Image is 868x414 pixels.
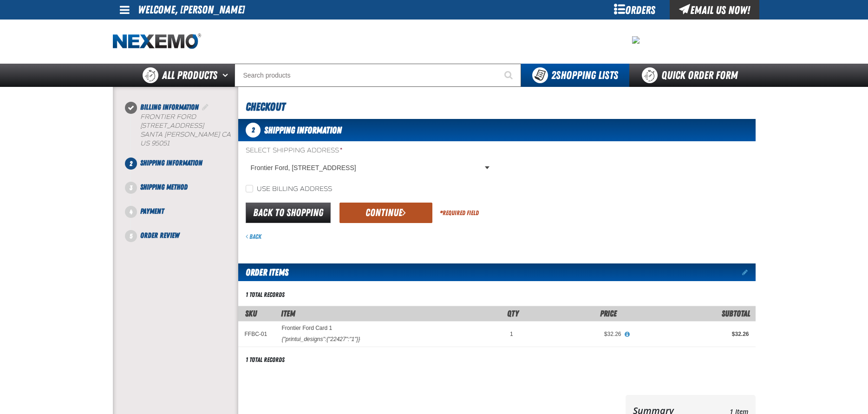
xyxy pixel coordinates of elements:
li: Shipping Information. Step 2 of 5. Not Completed [131,158,238,182]
li: Order Review. Step 5 of 5. Not Completed [131,230,238,241]
span: US [140,139,150,147]
span: Order Review [140,231,179,240]
span: 3 [125,182,137,194]
img: Nexemo logo [113,33,201,50]
input: Use billing address [246,185,253,192]
span: 1 [510,331,513,337]
span: Payment [140,207,164,216]
span: Frontier Ford, [STREET_ADDRESS] [251,163,483,173]
label: Use billing address [246,185,332,194]
span: CA [222,131,231,138]
button: Continue [339,203,432,223]
a: Back to Shopping [246,203,331,223]
span: Shipping Information [264,125,342,136]
span: [STREET_ADDRESS] [140,122,204,130]
span: Item [281,309,295,318]
td: FFBC-01 [238,321,275,347]
img: a16c09d2614d0dd13c7523e6b8547ec9.png [632,36,640,44]
button: Start Searching [498,64,521,87]
li: Shipping Method. Step 3 of 5. Not Completed [131,182,238,206]
h2: Order Items [238,263,288,281]
input: Search [235,64,521,87]
div: $32.26 [526,330,621,338]
span: Subtotal [722,309,750,318]
span: 2 [246,123,261,138]
nav: Checkout steps. Current step is Shipping Information. Step 2 of 5 [124,102,238,241]
span: Shopping Lists [551,69,618,82]
span: Frontier Ford [140,113,196,121]
div: $32.26 [634,330,749,338]
strong: 2 [551,69,556,82]
div: 1 total records [246,290,285,299]
li: Billing Information. Step 1 of 5. Completed [131,102,238,158]
a: Quick Order Form [629,64,755,87]
span: SANTA [PERSON_NAME] [140,131,220,138]
li: Payment. Step 4 of 5. Not Completed [131,206,238,230]
a: Back [246,233,261,240]
span: 2 [125,158,137,170]
div: {"printui_designs":{"22427":"1"}} [282,335,360,343]
div: 1 total records [246,355,285,364]
button: You have 2 Shopping Lists. Open to view details [521,64,629,87]
label: Select Shipping Address [246,146,493,155]
span: Shipping Method [140,183,188,191]
span: All Products [162,67,217,84]
div: Required Field [440,209,479,217]
span: Billing Information [140,103,199,112]
a: Edit Billing Information [201,103,210,112]
span: Shipping Information [140,158,202,167]
a: Edit items [742,269,756,276]
span: 4 [125,206,137,218]
span: 5 [125,230,137,242]
button: Open All Products pages [219,64,235,87]
a: Home [113,33,201,50]
a: SKU [245,309,257,318]
span: Checkout [246,100,285,113]
span: Price [600,309,617,318]
span: Qty [507,309,519,318]
a: Frontier Ford Card 1 [282,325,333,331]
bdo: 95051 [151,139,170,147]
button: View All Prices for Frontier Ford Card 1 [621,330,633,339]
